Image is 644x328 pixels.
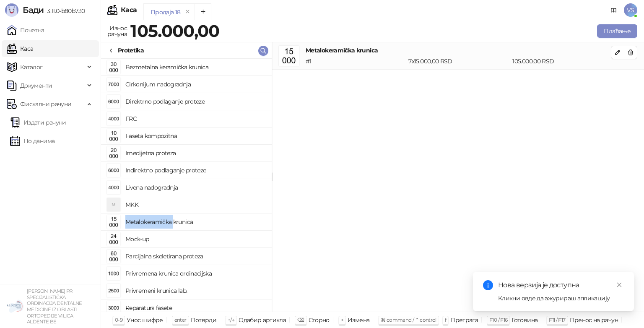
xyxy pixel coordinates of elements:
[125,198,265,211] h4: MKK
[512,315,538,325] div: Готовина
[5,3,18,17] img: Logo
[121,7,137,13] div: Каса
[20,77,52,94] span: Документи
[549,317,565,323] span: F11 / F17
[498,280,624,290] div: Нова верзија је доступна
[125,78,265,91] h4: Cirkonijum nadogradnja
[7,40,33,57] a: Каса
[125,284,265,297] h4: Privremeni krunica lab.
[228,317,234,323] span: ↑/↓
[125,60,265,74] h4: Bezmetalna keramička krunica
[107,60,120,74] img: Slika
[118,46,144,55] div: Protetika
[125,112,265,125] h4: FRC
[107,95,120,108] img: Slika
[20,96,71,112] span: Фискални рачуни
[624,3,637,17] span: VS
[450,315,478,325] div: Претрага
[125,232,265,246] h4: Mock-up
[107,181,120,194] img: Slika
[570,315,618,325] div: Пренос на рачун
[195,3,211,20] button: Add tab
[125,250,265,263] h4: Parcijalna skeletirana proteza
[182,8,193,16] button: remove
[7,298,23,315] img: 64x64-companyLogo-5147c2c0-45e4-4f6f-934a-c50ed2e74707.png
[125,146,265,160] h4: Imedijetna proteza
[125,129,265,143] h4: Faseta kompozitna
[607,3,621,17] a: Документација
[445,317,446,323] span: f
[127,315,163,325] div: Унос шифре
[106,23,129,39] div: Износ рачуна
[125,181,265,194] h4: Livena nadogradnja
[381,317,436,323] span: ⌘ command / ⌃ control
[306,46,611,55] h4: Metalokeramička krunica
[297,317,304,323] span: ⌫
[483,280,493,290] span: info-circle
[27,288,82,325] small: [PERSON_NAME] PR SPECIJALISTIČKA ORDINACIJA DENTALNE MEDICINE IZ OBLASTI ORTOPEDIJE VILICA ALDENT...
[107,250,120,263] img: Slika
[130,21,220,41] strong: 105.000,00
[107,284,120,297] img: Slika
[10,133,55,149] a: По данима
[20,59,43,75] span: Каталог
[107,301,120,315] img: Slika
[107,146,120,160] img: Slika
[125,215,265,229] h4: Metalokeramička krunica
[191,315,217,325] div: Потврди
[125,95,265,108] h4: Direktrno podlaganje proteze
[239,315,286,325] div: Одабир артикла
[489,317,507,323] span: F10 / F16
[615,280,624,289] a: Close
[151,8,181,17] div: Продаја 18
[115,317,122,323] span: 0-9
[107,232,120,246] img: Slika
[7,22,44,39] a: Почетна
[107,164,120,177] img: Slika
[341,317,343,323] span: +
[174,317,187,323] span: enter
[107,78,120,91] img: Slika
[23,5,44,15] span: Бади
[107,112,120,125] img: Slika
[101,59,272,312] div: grid
[348,315,369,325] div: Измена
[125,267,265,280] h4: Privremena krunica ordinacijska
[107,215,120,229] img: Slika
[125,301,265,315] h4: Reparatura fasete
[616,282,622,288] span: close
[511,57,613,66] div: 105.000,00 RSD
[44,7,85,15] span: 3.11.0-b80b730
[407,57,511,66] div: 7 x 15.000,00 RSD
[309,315,330,325] div: Сторно
[125,164,265,177] h4: Indirektno podlaganje proteze
[107,129,120,143] img: Slika
[498,294,624,303] div: Кликни овде да ажурираш апликацију
[304,57,407,66] div: # 1
[107,267,120,280] img: Slika
[597,24,637,38] button: Плаћање
[10,114,66,131] a: Издати рачуни
[107,198,120,211] div: M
